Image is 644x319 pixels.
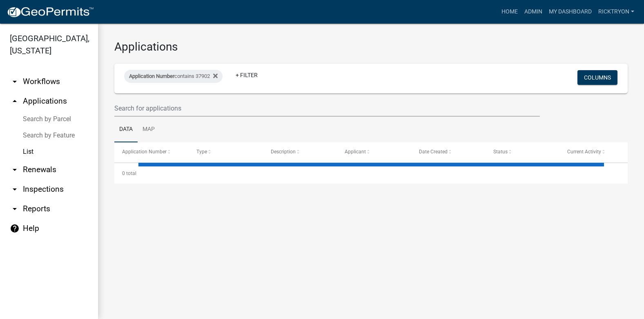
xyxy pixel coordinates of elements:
a: + Filter [229,68,264,82]
a: Map [138,117,160,143]
datatable-header-cell: Current Activity [559,142,634,162]
span: Application Number [129,73,174,79]
a: My Dashboard [546,4,595,20]
a: ricktryon [595,4,637,20]
span: Status [493,149,508,155]
div: contains 37902 [124,70,223,83]
a: Home [498,4,521,20]
i: help [10,224,20,233]
i: arrow_drop_down [10,77,20,86]
span: Application Number [122,149,167,155]
div: 0 total [114,163,628,184]
i: arrow_drop_down [10,184,20,194]
a: Admin [521,4,546,20]
span: Applicant [345,149,366,155]
datatable-header-cell: Status [486,142,560,162]
datatable-header-cell: Applicant [337,142,411,162]
a: Data [114,117,138,143]
i: arrow_drop_down [10,204,20,214]
i: arrow_drop_up [10,96,20,106]
i: arrow_drop_down [10,165,20,175]
datatable-header-cell: Application Number [114,142,189,162]
h3: Applications [114,40,628,54]
span: Date Created [419,149,448,155]
span: Type [196,149,207,155]
button: Columns [577,70,617,85]
span: Description [271,149,296,155]
datatable-header-cell: Date Created [411,142,486,162]
datatable-header-cell: Description [263,142,337,162]
datatable-header-cell: Type [189,142,263,162]
span: Current Activity [567,149,601,155]
input: Search for applications [114,100,540,117]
